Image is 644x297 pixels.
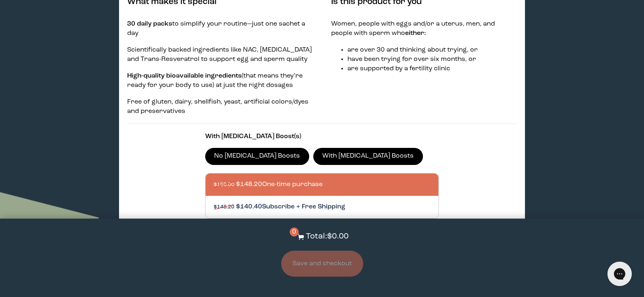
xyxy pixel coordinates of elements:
[127,46,313,64] p: Scientifically backed ingredients like NAC, [MEDICAL_DATA] and Trans-Resveratrol to support egg a...
[405,30,426,37] strong: either:
[347,55,517,64] li: have been trying for over six months, or
[331,20,517,38] p: Women, people with eggs and/or a uterus, men, and people with sperm who
[205,132,439,141] p: With [MEDICAL_DATA] Boost(s)
[205,148,309,165] label: No [MEDICAL_DATA] Boosts
[313,148,423,165] label: With [MEDICAL_DATA] Boosts
[603,259,636,289] iframe: Gorgias live chat messenger
[290,228,299,236] span: 0
[127,73,242,79] strong: High-quality bioavailable ingredients
[306,231,349,243] p: Total: $0.00
[127,72,313,90] p: (that means they’re ready for your body to use) at just the right dosages
[347,64,517,74] li: are supported by a fertility clinic
[347,46,517,55] li: are over 30 and thinking about trying, or
[127,21,172,27] strong: 30 daily packs
[281,251,363,277] button: Save and checkout
[127,98,313,116] p: Free of gluten, dairy, shellfish, yeast, artificial colors/dyes and preservatives
[127,20,313,38] p: to simplify your routine—just one sachet a day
